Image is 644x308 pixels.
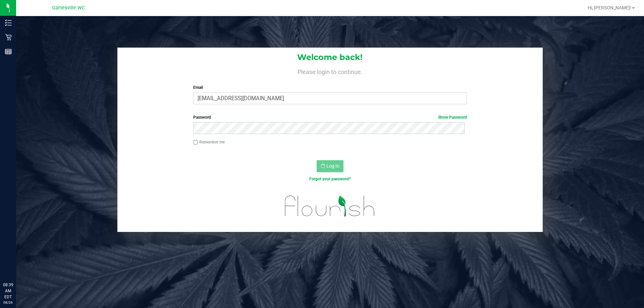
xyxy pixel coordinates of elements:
[5,48,12,55] inline-svg: Reports
[438,115,467,120] a: Show Password
[117,67,543,75] h4: Please login to continue.
[193,84,467,90] label: Email
[588,5,631,10] span: Hi, [PERSON_NAME]!
[5,19,12,26] inline-svg: Inventory
[3,282,13,300] p: 08:39 AM EDT
[193,139,225,145] label: Remember me
[5,34,12,41] inline-svg: Retail
[309,177,351,181] a: Forgot your password?
[193,115,211,120] span: Password
[117,53,543,62] h1: Welcome back!
[277,189,383,223] img: flourish_logo.svg
[3,300,13,305] p: 08/26
[317,160,343,172] button: Log In
[193,140,198,145] input: Remember me
[326,163,339,169] span: Log In
[52,5,85,11] span: Gainesville WC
